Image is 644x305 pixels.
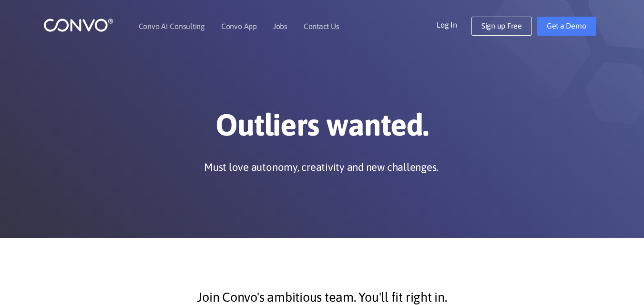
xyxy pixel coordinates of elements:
a: Sign up Free [471,17,532,36]
h1: Outliers wanted. [58,107,587,150]
a: Log In [437,17,471,32]
a: Convo AI Consulting [139,22,205,30]
a: Contact Us [304,22,339,30]
a: Get a Demo [537,17,596,36]
p: Must love autonomy, creativity and new challenges. [204,160,438,174]
img: logo_1.png [43,18,113,32]
a: Jobs [273,22,287,30]
a: Convo App [221,22,257,30]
